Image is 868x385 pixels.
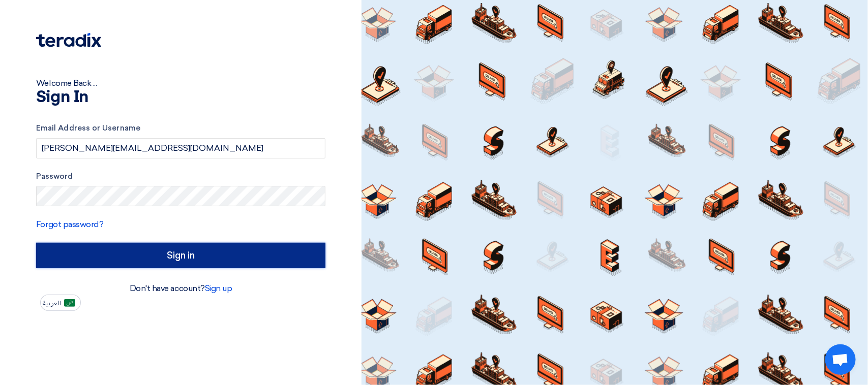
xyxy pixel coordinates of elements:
[36,89,325,106] h1: Sign In
[36,33,101,47] img: Teradix logo
[40,295,81,311] button: العربية
[43,300,61,307] span: العربية
[36,122,325,134] label: Email Address or Username
[64,299,75,307] img: ar-AR.png
[36,282,325,295] div: Don't have account?
[36,243,325,268] input: Sign in
[205,283,232,293] a: Sign up
[36,138,325,158] input: Enter your business email or username
[36,77,325,89] div: Welcome Back ...
[36,219,103,229] a: Forgot password?
[825,344,856,375] div: Open chat
[36,171,325,182] label: Password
